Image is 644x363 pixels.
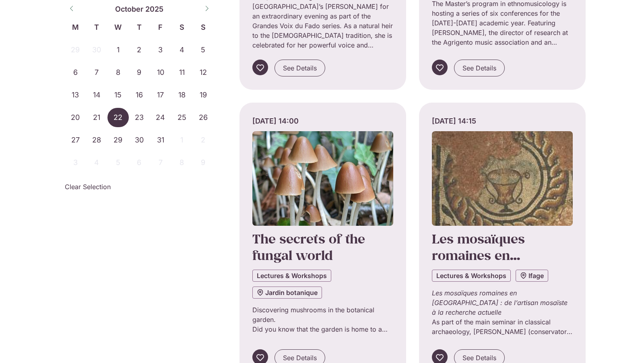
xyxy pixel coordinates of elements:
[252,324,393,334] p: Did you know that the garden is home to a vast array of fungi, crucial yet often overlooked? Thes...
[252,131,393,226] img: Coolturalia - The secrets of the fungal world: discovering the mushrooms in our Garden
[115,4,143,14] span: October
[192,85,214,105] span: October 19, 2025
[171,63,192,82] span: October 11, 2025
[129,85,150,105] span: October 16, 2025
[171,85,192,105] span: October 18, 2025
[107,108,129,127] span: October 22, 2025
[145,4,163,14] span: 2025
[192,40,214,60] span: October 5, 2025
[65,108,86,127] span: October 20, 2025
[129,108,150,127] span: October 23, 2025
[86,85,107,105] span: October 14, 2025
[65,182,111,192] a: Clear Selection
[150,22,171,33] span: F
[129,153,150,172] span: November 6, 2025
[129,63,150,82] span: October 9, 2025
[86,130,107,150] span: October 28, 2025
[192,63,214,82] span: October 12, 2025
[129,22,150,33] span: T
[150,40,171,60] span: October 3, 2025
[252,287,322,299] a: Jardin botanique
[65,22,86,33] span: M
[129,130,150,150] span: October 30, 2025
[107,22,129,33] span: W
[171,153,192,172] span: November 8, 2025
[65,40,86,60] span: September 29, 2025
[150,108,171,127] span: October 24, 2025
[192,153,214,172] span: November 9, 2025
[432,289,568,316] em: Les mosaïques romaines en [GEOGRAPHIC_DATA] : de l’artisan mosaïste à la recherche actuelle
[462,63,496,73] span: See Details
[86,63,107,82] span: October 7, 2025
[252,270,331,282] a: Lectures & Workshops
[86,153,107,172] span: November 4, 2025
[171,130,192,150] span: November 1, 2025
[86,108,107,127] span: October 21, 2025
[454,60,505,76] a: See Details
[171,108,192,127] span: October 25, 2025
[192,22,214,33] span: S
[150,85,171,105] span: October 17, 2025
[432,230,562,280] a: Les mosaïques romaines en [GEOGRAPHIC_DATA]
[86,22,107,33] span: T
[107,153,129,172] span: November 5, 2025
[150,130,171,150] span: October 31, 2025
[65,130,86,150] span: October 27, 2025
[283,63,317,73] span: See Details
[107,40,129,60] span: October 1, 2025
[192,108,214,127] span: October 26, 2025
[432,115,573,126] div: [DATE] 14:15
[432,317,573,336] p: As part of the main seminar in classical archaeology, [PERSON_NAME] (conservator at the [GEOGRAPH...
[86,40,107,60] span: September 30, 2025
[252,230,365,263] a: The secrets of the fungal world
[65,153,86,172] span: November 3, 2025
[462,353,496,363] span: See Details
[171,40,192,60] span: October 4, 2025
[150,153,171,172] span: November 7, 2025
[171,22,192,33] span: S
[107,130,129,150] span: October 29, 2025
[432,270,511,282] a: Lectures & Workshops
[65,85,86,105] span: October 13, 2025
[283,353,317,363] span: See Details
[150,63,171,82] span: October 10, 2025
[275,60,325,76] a: See Details
[107,63,129,82] span: October 8, 2025
[107,85,129,105] span: October 15, 2025
[129,40,150,60] span: October 2, 2025
[252,115,393,126] div: [DATE] 14:00
[65,63,86,82] span: October 6, 2025
[516,270,548,282] a: Ifage
[192,130,214,150] span: November 2, 2025
[252,305,393,324] p: Discovering mushrooms in the botanical garden.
